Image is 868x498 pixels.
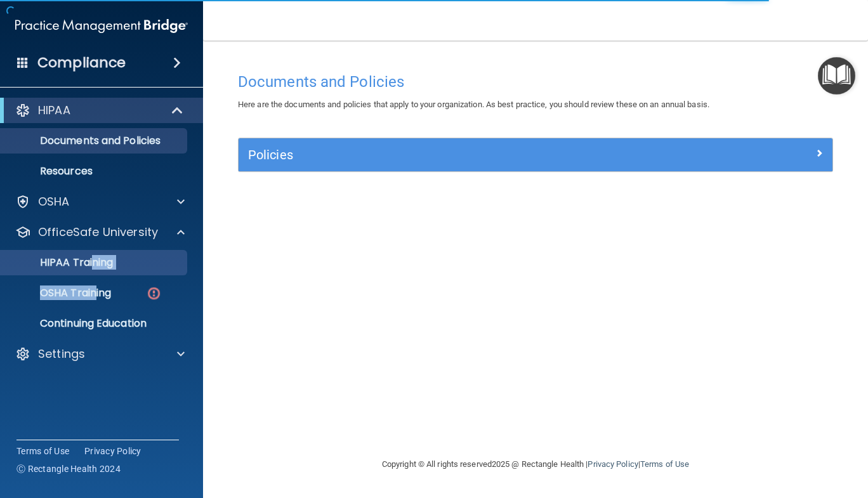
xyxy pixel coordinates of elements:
a: Privacy Policy [84,445,141,457]
a: Terms of Use [16,445,69,457]
a: Terms of Use [640,459,689,469]
p: OfficeSafe University [38,225,158,240]
button: Open Resource Center [818,57,855,95]
p: HIPAA Training [8,256,113,269]
p: HIPAA [38,103,70,118]
p: Documents and Policies [8,134,181,147]
p: OSHA Training [8,287,111,299]
p: Settings [38,346,85,362]
div: Copyright © All rights reserved 2025 @ Rectangle Health | | [304,444,767,485]
span: Ⓒ Rectangle Health 2024 [16,462,121,475]
img: danger-circle.6113f641.png [146,285,162,301]
a: OfficeSafe University [15,225,185,240]
a: Policies [248,145,823,165]
h5: Policies [248,148,674,162]
p: Resources [8,165,181,178]
a: Privacy Policy [588,459,638,469]
h4: Documents and Policies [238,74,833,90]
span: Here are the documents and policies that apply to your organization. As best practice, you should... [238,100,709,109]
a: OSHA [15,194,185,209]
p: OSHA [38,194,70,209]
p: Continuing Education [8,317,181,330]
img: PMB logo [15,13,188,39]
a: HIPAA [15,103,184,118]
a: Settings [15,346,185,362]
h4: Compliance [37,54,126,72]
